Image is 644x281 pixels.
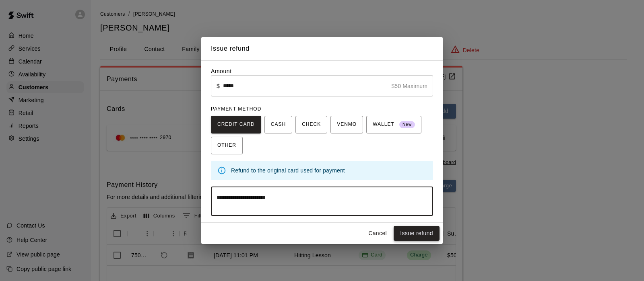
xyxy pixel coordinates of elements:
span: OTHER [217,139,236,152]
span: CHECK [302,118,321,131]
span: PAYMENT METHOD [211,106,261,112]
button: CHECK [295,116,327,133]
p: $ [217,82,220,90]
button: Issue refund [394,226,440,241]
span: VENMO [337,118,357,131]
span: CASH [271,118,286,131]
span: New [399,119,415,130]
button: Cancel [365,226,390,241]
button: OTHER [211,137,243,154]
button: CASH [264,116,292,133]
button: WALLET New [366,116,421,133]
h2: Issue refund [201,37,443,60]
div: Refund to the original card used for payment [231,163,427,178]
button: VENMO [330,116,363,133]
label: Amount [211,68,232,74]
button: CREDIT CARD [211,116,261,133]
p: $50 Maximum [391,82,427,90]
span: CREDIT CARD [217,118,255,131]
span: WALLET [373,118,415,131]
